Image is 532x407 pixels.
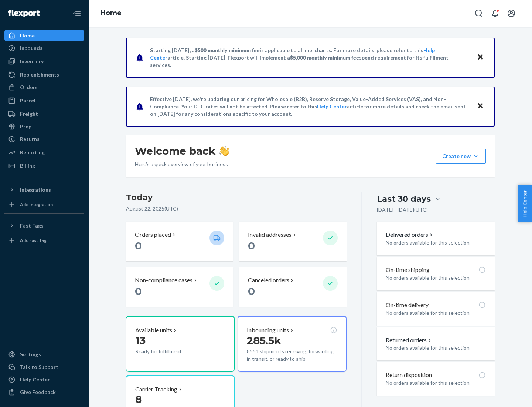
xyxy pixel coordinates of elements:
[248,231,291,239] p: Invalid addresses
[20,351,41,358] div: Settings
[386,309,486,317] p: No orders available for this selection
[248,285,255,297] span: 0
[386,379,486,387] p: No orders available for this selection
[20,71,59,78] div: Replenishments
[135,144,229,158] h1: Welcome back
[4,108,84,120] a: Freight
[135,285,142,297] span: 0
[248,239,255,252] span: 0
[126,192,347,203] h3: Today
[4,69,84,81] a: Replenishments
[4,386,84,398] button: Give Feedback
[238,316,346,372] button: Inbounding units285.5k8554 shipments receiving, forwarding, in transit, or ready to ship
[4,184,84,196] button: Integrations
[4,361,84,373] a: Talk to Support
[386,231,434,239] button: Delivered orders
[219,146,229,156] img: hand-wave emoji
[4,95,84,107] a: Parcel
[100,9,122,17] a: Home
[386,344,486,351] p: No orders available for this selection
[317,103,347,110] a: Help Center
[150,95,470,118] p: Effective [DATE], we're updating our pricing for Wholesale (B2B), Reserve Storage, Value-Added Se...
[4,133,84,145] a: Returns
[377,193,431,205] div: Last 30 days
[290,54,359,61] span: $5,000 monthly minimum fee
[20,97,35,104] div: Parcel
[4,55,84,67] a: Inventory
[135,348,204,355] p: Ready for fulfillment
[386,239,486,246] p: No orders available for this selection
[504,6,519,21] button: Open account menu
[195,47,260,53] span: $500 monthly minimum fee
[4,199,84,211] a: Add Integration
[126,316,235,372] button: Available units13Ready for fulfillment
[4,220,84,232] button: Fast Tags
[386,274,486,282] p: No orders available for this selection
[135,385,177,394] p: Carrier Tracking
[20,149,45,156] div: Reporting
[4,374,84,386] a: Help Center
[4,235,84,246] a: Add Fast Tag
[20,58,44,65] div: Inventory
[20,84,38,91] div: Orders
[386,371,432,379] p: Return disposition
[135,231,171,239] p: Orders placed
[20,363,58,371] div: Talk to Support
[126,222,233,261] button: Orders placed 0
[475,52,485,63] button: Close
[20,201,53,208] div: Add Integration
[475,101,485,112] button: Close
[248,276,289,285] p: Canceled orders
[126,267,233,307] button: Non-compliance cases 0
[4,349,84,360] a: Settings
[20,44,42,52] div: Inbounds
[135,239,142,252] span: 0
[377,206,428,213] p: [DATE] - [DATE] ( UTC )
[20,237,47,243] div: Add Fast Tag
[135,161,229,168] p: Here’s a quick overview of your business
[239,267,346,307] button: Canceled orders 0
[4,42,84,54] a: Inbounds
[126,205,347,212] p: August 22, 2025 ( UTC )
[20,222,44,229] div: Fast Tags
[20,110,38,118] div: Freight
[471,6,486,21] button: Open Search Box
[20,123,31,130] div: Prep
[95,3,127,24] ol: breadcrumbs
[239,222,346,261] button: Invalid addresses 0
[135,276,192,285] p: Non-compliance cases
[4,81,84,93] a: Orders
[20,32,35,39] div: Home
[20,162,35,169] div: Billing
[247,348,337,363] p: 8554 shipments receiving, forwarding, in transit, or ready to ship
[69,6,84,21] button: Close Navigation
[8,10,40,17] img: Flexport logo
[4,160,84,172] a: Billing
[518,185,532,222] button: Help Center
[20,186,51,194] div: Integrations
[247,326,289,334] p: Inbounding units
[386,301,429,309] p: On-time delivery
[20,376,50,383] div: Help Center
[135,326,172,334] p: Available units
[436,149,486,164] button: Create new
[4,147,84,158] a: Reporting
[4,121,84,132] a: Prep
[386,336,433,344] button: Returned orders
[135,393,142,406] span: 8
[4,30,84,41] a: Home
[20,135,40,143] div: Returns
[488,6,502,21] button: Open notifications
[150,47,470,69] p: Starting [DATE], a is applicable to all merchants. For more details, please refer to this article...
[247,334,281,347] span: 285.5k
[135,334,146,347] span: 13
[386,266,430,274] p: On-time shipping
[20,388,56,396] div: Give Feedback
